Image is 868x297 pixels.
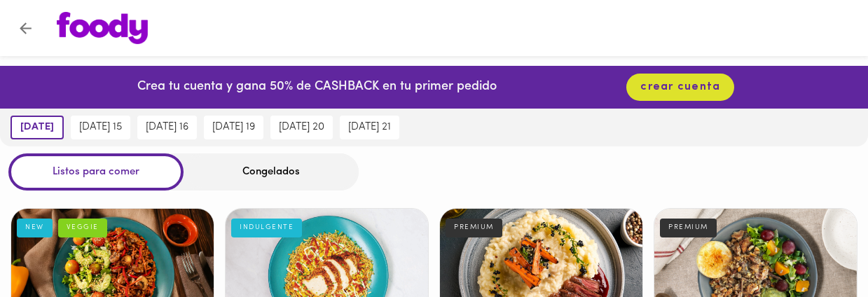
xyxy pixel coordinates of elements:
[640,81,720,94] span: crear cuenta
[58,219,107,237] div: VEGGIE
[137,78,497,97] p: Crea tu cuenta y gana 50% de CASHBACK en tu primer pedido
[279,121,324,134] span: [DATE] 20
[137,116,197,139] button: [DATE] 16
[57,12,148,44] img: logo.png
[17,219,53,237] div: NEW
[79,121,122,134] span: [DATE] 15
[231,219,302,237] div: INDULGENTE
[660,219,717,237] div: PREMIUM
[626,74,734,101] button: crear cuenta
[71,116,130,139] button: [DATE] 15
[146,121,188,134] span: [DATE] 16
[8,11,43,46] button: Volver
[787,216,854,283] iframe: Messagebird Livechat Widget
[11,116,64,139] button: [DATE]
[270,116,333,139] button: [DATE] 20
[340,116,399,139] button: [DATE] 21
[184,153,359,191] div: Congelados
[446,219,502,237] div: PREMIUM
[8,153,184,191] div: Listos para comer
[348,121,391,134] span: [DATE] 21
[212,121,255,134] span: [DATE] 19
[204,116,263,139] button: [DATE] 19
[20,121,54,134] span: [DATE]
